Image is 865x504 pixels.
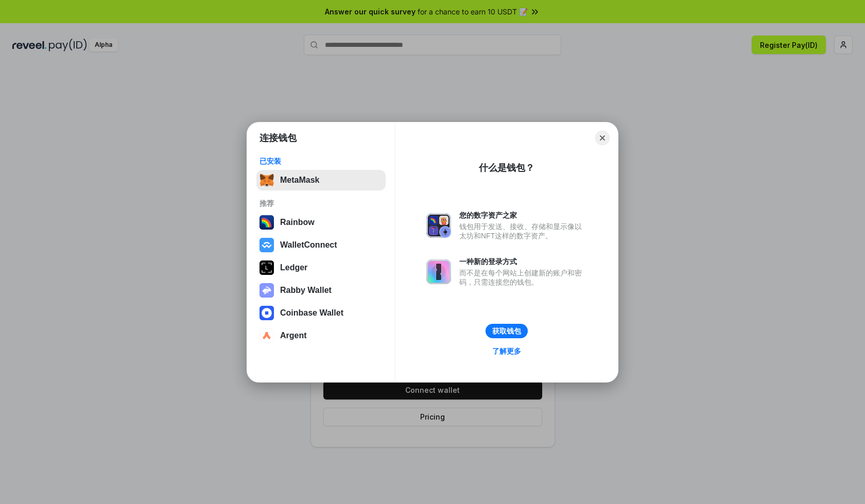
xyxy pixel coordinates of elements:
[259,215,274,230] img: svg+xml,%3Csvg%20width%3D%22120%22%20height%3D%22120%22%20viewBox%3D%220%200%20120%20120%22%20fil...
[256,235,386,255] button: WalletConnect
[256,170,386,190] button: MetaMask
[259,283,274,298] img: svg+xml,%3Csvg%20xmlns%3D%22http%3A%2F%2Fwww.w3.org%2F2000%2Fsvg%22%20fill%3D%22none%22%20viewBox...
[259,238,274,252] img: svg+xml,%3Csvg%20width%3D%2228%22%20height%3D%2228%22%20viewBox%3D%220%200%2028%2028%22%20fill%3D...
[259,328,274,343] img: svg+xml,%3Csvg%20width%3D%2228%22%20height%3D%2228%22%20viewBox%3D%220%200%2028%2028%22%20fill%3D...
[259,132,297,144] h1: 连接钱包
[492,346,521,356] div: 了解更多
[259,199,383,208] div: 推荐
[280,286,332,295] div: Rabby Wallet
[280,176,319,185] div: MetaMask
[259,157,383,166] div: 已安装
[280,308,343,318] div: Coinbase Wallet
[256,257,386,278] button: Ledger
[492,326,521,336] div: 获取钱包
[280,263,307,272] div: Ledger
[426,259,451,284] img: svg+xml,%3Csvg%20xmlns%3D%22http%3A%2F%2Fwww.w3.org%2F2000%2Fsvg%22%20fill%3D%22none%22%20viewBox...
[459,222,587,240] div: 钱包用于发送、接收、存储和显示像以太坊和NFT这样的数字资产。
[259,306,274,320] img: svg+xml,%3Csvg%20width%3D%2228%22%20height%3D%2228%22%20viewBox%3D%220%200%2028%2028%22%20fill%3D...
[595,131,610,145] button: Close
[259,260,274,275] img: svg+xml,%3Csvg%20xmlns%3D%22http%3A%2F%2Fwww.w3.org%2F2000%2Fsvg%22%20width%3D%2228%22%20height%3...
[280,218,315,227] div: Rainbow
[479,162,534,174] div: 什么是钱包？
[256,325,386,346] button: Argent
[459,268,587,287] div: 而不是在每个网站上创建新的账户和密码，只需连接您的钱包。
[459,211,587,220] div: 您的数字资产之家
[280,240,337,250] div: WalletConnect
[280,331,307,340] div: Argent
[486,324,528,338] button: 获取钱包
[459,257,587,266] div: 一种新的登录方式
[256,280,386,301] button: Rabby Wallet
[426,213,451,238] img: svg+xml,%3Csvg%20xmlns%3D%22http%3A%2F%2Fwww.w3.org%2F2000%2Fsvg%22%20fill%3D%22none%22%20viewBox...
[256,303,386,323] button: Coinbase Wallet
[256,212,386,233] button: Rainbow
[259,173,274,187] img: svg+xml,%3Csvg%20fill%3D%22none%22%20height%3D%2233%22%20viewBox%3D%220%200%2035%2033%22%20width%...
[486,344,527,358] a: 了解更多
